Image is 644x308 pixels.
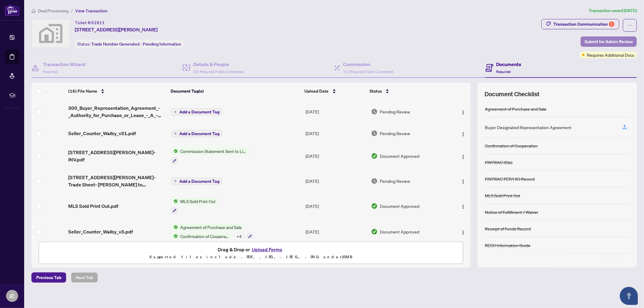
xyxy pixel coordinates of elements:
span: Pending Review [380,130,410,137]
img: Document Status [371,228,378,235]
span: plus [174,179,177,183]
p: Supported files include .PDF, .JPG, .JPEG, .PNG under 25 MB [43,253,459,261]
img: Logo [461,179,466,184]
img: Logo [461,154,466,159]
span: [STREET_ADDRESS][PERSON_NAME] [75,26,158,33]
img: Status Icon [171,224,178,230]
div: Confirmation of Cooperation [485,142,538,149]
td: [DATE] [303,124,369,143]
td: [DATE] [303,169,369,193]
img: Status Icon [171,148,178,154]
span: Document Checklist [485,90,540,98]
h4: Commission [343,61,393,68]
img: logo [5,5,19,16]
span: 51611 [91,20,105,25]
div: Agreement of Purchase and Sale [485,106,546,112]
button: Submit for Admin Review [581,37,637,47]
button: Next Tab [71,272,98,283]
button: Logo [458,129,468,138]
span: Confirmation of Cooperation [178,233,231,240]
h4: Documents [496,61,521,68]
div: Transaction Communication [553,19,614,29]
li: / [71,7,73,14]
span: Trade Number Generated - Pending Information [91,41,181,47]
span: Add a Document Tag [179,132,219,136]
h4: Details & People [193,61,243,68]
span: [STREET_ADDRESS][PERSON_NAME]-INV.pdf [68,149,166,163]
h4: Transaction Wizard [43,61,85,68]
span: Seller_Counter_Walby_v31.pdf [68,130,136,137]
span: Document Approved [380,228,420,235]
span: Required [496,69,511,74]
td: [DATE] [303,143,369,169]
div: Status: [75,40,184,48]
img: Logo [461,230,466,235]
td: [DATE] [303,100,369,124]
img: Status Icon [171,233,178,240]
span: Document Approved [380,153,420,159]
span: Requires Additional Docs [587,52,634,58]
button: Add a Document Tag [171,178,222,185]
img: Document Status [371,178,378,184]
span: Pending Review [380,108,410,115]
span: Deal Processing [38,8,69,14]
button: Previous Tab [31,272,66,283]
article: Transaction saved [DATE] [589,7,637,14]
span: home [31,9,36,13]
button: Add a Document Tag [171,108,222,116]
button: Logo [458,227,468,237]
img: Document Status [371,130,378,137]
div: Receipt of Funds Record [485,225,531,232]
span: Document Approved [380,203,420,209]
button: Add a Document Tag [171,130,222,137]
div: FINTRAC ID(s) [485,159,512,166]
span: MLS Sold Print Out.pdf [68,202,118,210]
span: Upload Date [305,88,329,94]
img: Document Status [371,153,378,159]
div: MLS Sold Print Out [485,192,520,199]
span: Agreement of Purchase and Sale [178,224,244,230]
img: Logo [461,110,466,115]
button: Transaction Communication3 [541,19,619,29]
span: [STREET_ADDRESS][PERSON_NAME]-Trade Sheet- [PERSON_NAME] to Review.pdf [68,174,166,188]
span: Drag & Drop orUpload FormsSupported files include .PDF, .JPG, .JPEG, .PNG under25MB [39,242,463,264]
div: FINTRAC PEP/HIO Record [485,176,535,182]
button: Upload Forms [250,246,284,253]
div: 3 [609,21,614,27]
span: 1/1 Required Fields Completed [343,69,393,74]
span: 300_Buyer_Representation_Agreement_-_Authority_for_Purchase_or_Lease_-_A_-_PropTx-OREA_-_v2.pdf [68,104,166,119]
span: ellipsis [628,23,632,27]
button: Logo [458,107,468,116]
span: Previous Tab [36,273,61,282]
span: (16) File Name [68,88,97,94]
button: Add a Document Tag [171,177,222,185]
div: RECO Information Guide [485,242,530,249]
button: Status IconAgreement of Purchase and SaleStatus IconConfirmation of Cooperation+4 [171,224,253,240]
button: Logo [458,201,468,211]
span: Drag & Drop or [218,246,284,253]
span: Pending Review [380,178,410,184]
span: plus [174,132,177,135]
img: Document Status [371,203,378,209]
button: Logo [458,151,468,161]
span: plus [174,110,177,113]
div: Notice of Fulfillment / Waiver [485,209,538,215]
td: [DATE] [303,193,369,219]
span: Submit for Admin Review [585,37,633,46]
span: Seller_Counter_Walby_v3.pdf [68,228,133,235]
button: Open asap [620,287,638,305]
button: Status IconCommission Statement Sent to Listing Brokerage [171,148,249,164]
img: svg%3e [32,19,70,48]
img: Logo [461,204,466,209]
span: 3/3 Required Fields Completed [193,69,243,74]
span: Status [370,88,382,94]
div: Buyer Designated Representation Agreement [485,124,572,131]
th: Status [367,83,446,100]
img: Status Icon [171,198,178,205]
span: Add a Document Tag [179,110,219,114]
button: Add a Document Tag [171,130,222,138]
button: Logo [458,176,468,186]
span: Add a Document Tag [179,179,219,183]
span: JC [9,292,15,300]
